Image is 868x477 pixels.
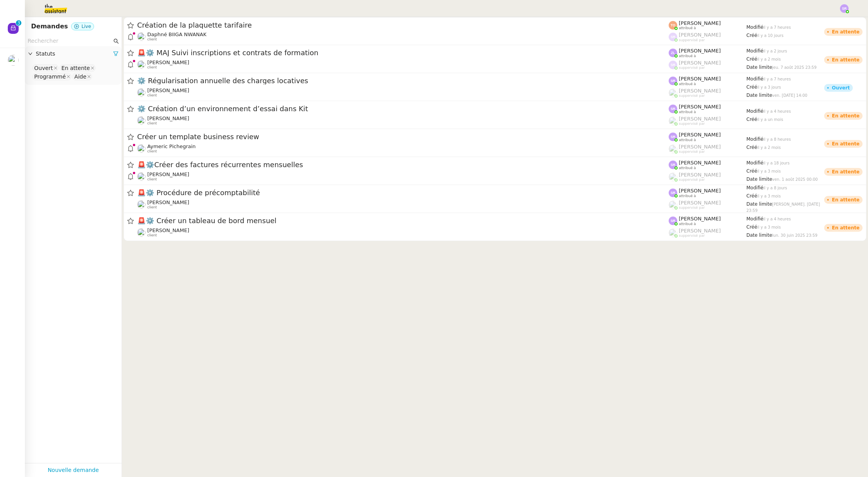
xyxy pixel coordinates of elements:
[679,132,721,138] span: [PERSON_NAME]
[763,161,790,165] span: il y a 18 jours
[746,108,763,114] span: Modifié
[679,234,705,238] span: suppervisé par
[746,24,763,30] span: Modifié
[679,160,721,166] span: [PERSON_NAME]
[669,32,746,42] app-user-label: suppervisé par
[669,20,746,30] app-user-label: attribué à
[137,60,146,69] img: users%2FvXkuctLX0wUbD4cA8OSk7KI5fra2%2Favatar%2F858bcb8a-9efe-43bf-b7a6-dc9f739d6e70
[147,115,189,121] span: [PERSON_NAME]
[746,176,772,182] span: Date limite
[746,93,772,98] span: Date limite
[137,31,669,42] app-user-detailed-label: client
[61,65,90,72] div: En attente
[72,73,92,80] nz-select-item: Aide
[669,77,677,85] img: svg
[147,37,157,42] span: client
[28,37,112,45] input: Rechercher
[832,169,859,174] div: En attente
[679,32,721,38] span: [PERSON_NAME]
[147,93,157,98] span: client
[679,228,721,234] span: [PERSON_NAME]
[137,143,669,154] app-user-detailed-label: client
[669,104,746,114] app-user-label: attribué à
[137,217,146,225] span: 🚨
[137,87,669,98] app-user-detailed-label: client
[757,85,781,89] span: il y a 3 jours
[669,48,746,58] app-user-label: attribué à
[679,166,696,170] span: attribué à
[669,217,677,225] img: svg
[679,110,696,114] span: attribué à
[669,76,746,86] app-user-label: attribué à
[746,224,757,230] span: Créé
[669,89,677,97] img: users%2FPPrFYTsEAUgQy5cK5MCpqKbOX8K2%2Favatar%2FCapture%20d%E2%80%99e%CC%81cran%202023-06-05%20a%...
[832,225,859,230] div: En attente
[137,171,669,182] app-user-detailed-label: client
[763,49,787,53] span: il y a 2 jours
[669,116,746,126] app-user-label: suppervisé par
[669,33,677,41] img: svg
[32,73,71,80] nz-select-item: Programmé
[16,20,21,26] nz-badge-sup: 3
[679,94,705,98] span: suppervisé par
[832,114,859,118] div: En attente
[763,25,791,30] span: il y a 7 heures
[757,117,783,122] span: il y a un mois
[840,4,849,13] img: svg
[832,86,850,90] div: Ouvert
[757,225,781,229] span: il y a 3 mois
[669,60,746,70] app-user-label: suppervisé par
[832,58,859,62] div: En attente
[147,149,157,154] span: client
[137,115,669,126] app-user-detailed-label: client
[669,49,677,57] img: svg
[147,171,189,177] span: [PERSON_NAME]
[746,117,757,122] span: Créé
[669,160,746,170] app-user-label: attribué à
[137,144,146,153] img: users%2F1PNv5soDtMeKgnH5onPMHqwjzQn1%2Favatar%2Fd0f44614-3c2d-49b8-95e9-0356969fcfd1
[137,161,669,168] span: ⚙️Créer des factures récurrentes mensuelles
[679,138,696,142] span: attribué à
[147,31,206,37] span: Daphné BIIGA NWANAK
[832,30,859,34] div: En attente
[757,57,781,61] span: il y a 2 mois
[34,65,53,72] div: Ouvert
[746,76,763,82] span: Modifié
[147,233,157,238] span: client
[669,117,677,125] img: users%2FPPrFYTsEAUgQy5cK5MCpqKbOX8K2%2Favatar%2FCapture%20d%E2%80%99e%CC%81cran%202023-06-05%20a%...
[669,145,677,153] img: users%2FPPrFYTsEAUgQy5cK5MCpqKbOX8K2%2Favatar%2FCapture%20d%E2%80%99e%CC%81cran%202023-06-05%20a%...
[669,229,677,237] img: users%2FPPrFYTsEAUgQy5cK5MCpqKbOX8K2%2Favatar%2FCapture%20d%E2%80%99e%CC%81cran%202023-06-05%20a%...
[679,144,721,150] span: [PERSON_NAME]
[679,222,696,226] span: attribué à
[772,177,817,182] span: ven. 1 août 2025 00:00
[679,38,705,42] span: suppervisé par
[669,21,677,30] img: svg
[147,177,157,182] span: client
[746,185,763,190] span: Modifié
[669,201,677,209] img: users%2FyQfMwtYgTqhRP2YHWHmG2s2LYaD3%2Favatar%2Fprofile-pic.png
[746,33,757,38] span: Créé
[832,142,859,146] div: En attente
[31,21,68,32] nz-page-header-title: Demandes
[763,186,787,190] span: il y a 8 jours
[669,216,746,226] app-user-label: attribué à
[137,189,146,197] span: 🚨
[679,26,696,30] span: attribué à
[669,188,746,198] app-user-label: attribué à
[746,48,763,54] span: Modifié
[147,143,196,149] span: Aymeric Pichegrain
[746,193,757,199] span: Créé
[147,227,189,233] span: [PERSON_NAME]
[669,88,746,98] app-user-label: suppervisé par
[772,65,816,70] span: jeu. 7 août 2025 23:59
[746,84,757,90] span: Créé
[137,189,669,196] span: ⚙️ Procédure de précomptabilité
[137,217,669,224] span: ⚙️ Créer un tableau de bord mensuel
[137,59,669,70] app-user-detailed-label: client
[679,48,721,54] span: [PERSON_NAME]
[679,116,721,122] span: [PERSON_NAME]
[32,64,59,72] nz-select-item: Ouvert
[832,197,859,202] div: En attente
[763,137,791,142] span: il y a 8 heures
[679,194,696,198] span: attribué à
